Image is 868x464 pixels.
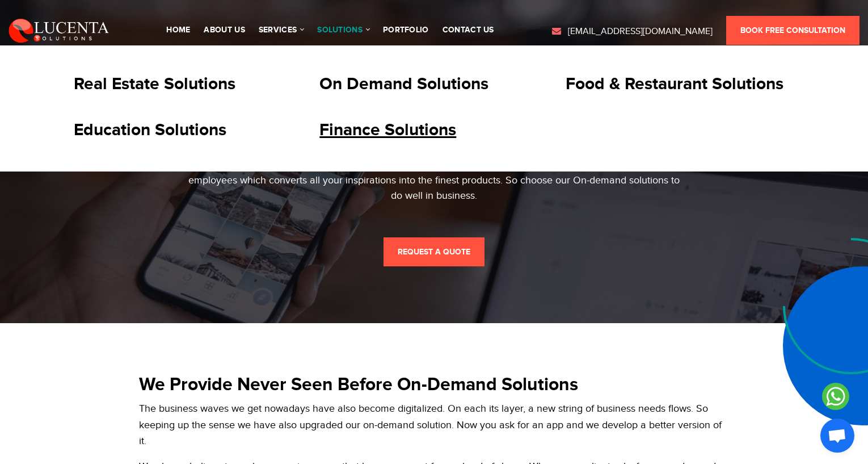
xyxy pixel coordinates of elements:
span: request a quote [398,247,470,257]
a: contact us [443,26,494,34]
a: Book Free Consultation [726,16,859,45]
a: On Demand Solutions [319,74,488,94]
span: Book Free Consultation [740,26,845,35]
a: Food & Restaurant Solutions [566,74,783,94]
a: [EMAIL_ADDRESS][DOMAIN_NAME] [551,25,713,39]
a: services [259,26,304,34]
a: Real Estate Solutions [74,74,235,94]
a: Finance Solutions [319,120,456,140]
h2: We Provide Never Seen Before On-Demand Solutions [139,374,729,396]
p: The business waves we get nowadays have also become digitalized. On each its layer, a new string ... [139,401,729,450]
div: Lucenta solutions is known for its On-Demand Solutions. We have a professional & skilled team of ... [184,157,684,203]
a: Education Solutions [74,120,226,140]
a: portfolio [383,26,429,34]
div: Open chat [820,419,854,453]
a: request a quote [384,237,484,266]
a: solutions [317,26,369,34]
a: Home [166,26,190,34]
a: About Us [204,26,245,34]
img: Lucenta Solutions [9,17,109,43]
